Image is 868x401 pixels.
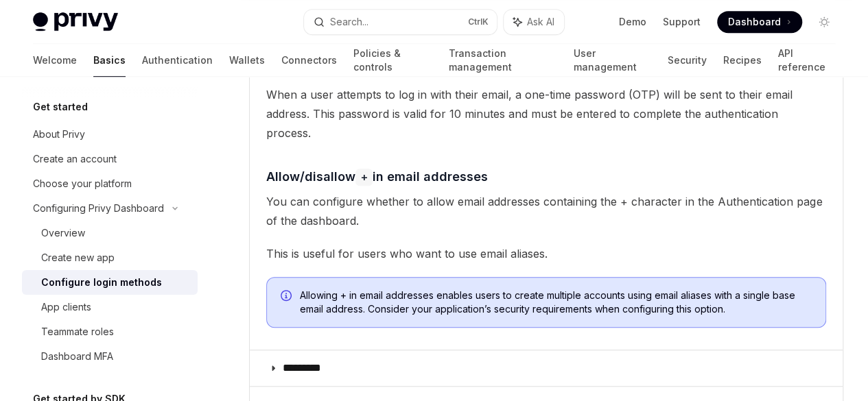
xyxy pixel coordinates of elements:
a: Create an account [22,147,198,171]
div: About Privy [33,126,85,143]
div: Search... [330,14,368,30]
div: Configure login methods [41,274,162,291]
a: Dashboard MFA [22,344,198,369]
a: Basics [93,44,126,77]
span: Allow/disallow in email addresses [266,167,488,186]
span: Ask AI [527,15,554,29]
a: Recipes [723,44,761,77]
a: Wallets [229,44,265,77]
a: Dashboard [717,11,802,33]
button: Search...CtrlK [304,10,497,34]
span: You can configure whether to allow email addresses containing the + character in the Authenticati... [266,192,826,230]
a: About Privy [22,122,198,147]
a: Transaction management [448,44,556,77]
span: Ctrl K [468,16,489,27]
div: Configuring Privy Dashboard [33,200,164,217]
a: Overview [22,221,198,245]
button: Ask AI [504,10,564,34]
a: App clients [22,295,198,319]
div: Create new app [41,250,115,266]
div: Choose your platform [33,175,132,192]
div: Dashboard MFA [41,348,113,365]
span: Allowing + in email addresses enables users to create multiple accounts using email aliases with ... [300,289,812,316]
div: App clients [41,299,91,315]
a: Security [667,44,706,77]
button: Toggle dark mode [813,11,835,33]
a: Connectors [281,44,337,77]
a: Demo [619,15,646,29]
h5: Get started [33,99,88,115]
a: Policies & controls [353,44,432,77]
a: User management [574,44,651,77]
a: Authentication [142,44,213,77]
span: When a user attempts to log in with their email, a one-time password (OTP) will be sent to their ... [266,85,826,143]
div: Teammate roles [41,324,114,340]
img: light logo [33,12,118,32]
a: Teammate roles [22,319,198,344]
div: Create an account [33,151,117,167]
a: Create new app [22,245,198,270]
span: This is useful for users who want to use email aliases. [266,244,826,263]
a: Choose your platform [22,171,198,196]
svg: Info [281,290,294,304]
a: Configure login methods [22,270,198,295]
a: API reference [777,44,835,77]
span: Dashboard [728,15,781,29]
a: Welcome [33,44,77,77]
div: Overview [41,225,85,241]
a: Support [663,15,701,29]
code: + [355,169,373,186]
